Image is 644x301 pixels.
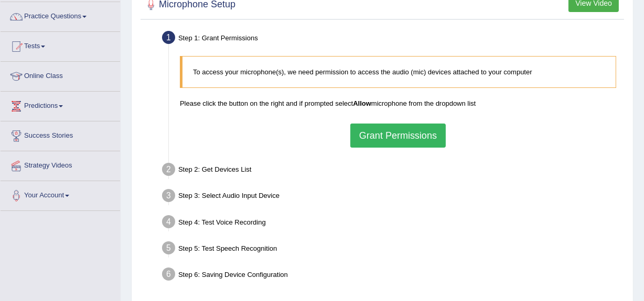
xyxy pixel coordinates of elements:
[1,62,120,88] a: Online Class
[1,2,120,28] a: Practice Questions
[157,28,628,51] div: Step 1: Grant Permissions
[1,181,120,207] a: Your Account
[350,124,446,148] button: Grant Permissions
[157,238,628,261] div: Step 5: Test Speech Recognition
[1,151,120,177] a: Strategy Videos
[180,98,616,108] p: Please click the button on the right and if prompted select microphone from the dropdown list
[157,160,628,183] div: Step 2: Get Devices List
[157,212,628,235] div: Step 4: Test Voice Recording
[157,264,628,287] div: Step 6: Saving Device Configuration
[193,67,605,77] p: To access your microphone(s), we need permission to access the audio (mic) devices attached to yo...
[353,99,371,107] b: Allow
[1,92,120,118] a: Predictions
[1,32,120,58] a: Tests
[157,186,628,209] div: Step 3: Select Audio Input Device
[1,121,120,148] a: Success Stories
